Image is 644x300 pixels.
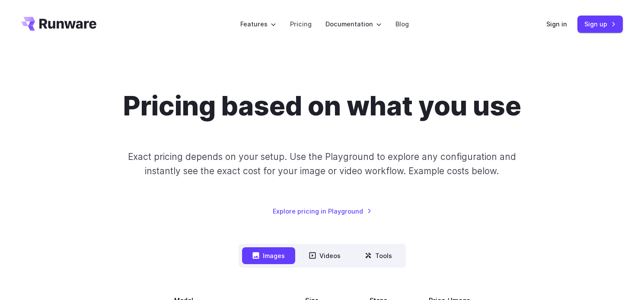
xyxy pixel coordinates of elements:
a: Sign in [546,19,567,29]
p: Exact pricing depends on your setup. Use the Playground to explore any configuration and instantl... [112,150,532,179]
label: Documentation [325,19,382,29]
a: Blog [395,19,409,29]
label: Features [240,19,276,29]
button: Images [242,247,295,264]
button: Tools [354,247,402,264]
a: Go to / [21,17,96,31]
a: Sign up [577,16,623,32]
h1: Pricing based on what you use [123,90,521,122]
a: Pricing [290,19,312,29]
a: Explore pricing in Playground [273,206,372,216]
button: Videos [299,247,351,264]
